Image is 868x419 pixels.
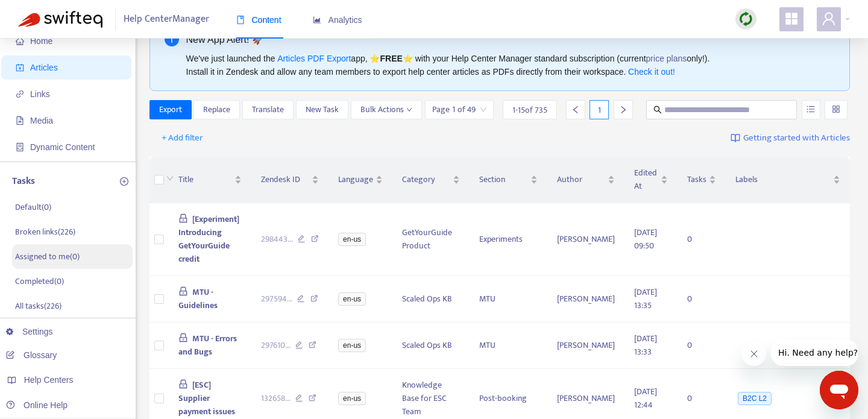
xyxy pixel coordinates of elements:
[512,104,547,116] span: 1 - 15 of 735
[178,212,240,266] span: [Experiment] Introducing GetYourGuide credit
[646,54,687,63] a: price plans
[162,131,203,145] span: + Add filter
[392,323,470,369] td: Scaled Ops KB
[624,157,678,203] th: Edited At
[12,174,35,189] p: Tasks
[820,371,858,409] iframe: Button to launch messaging window
[236,16,245,24] span: book
[479,173,527,186] span: Section
[16,90,24,98] span: link
[236,15,281,25] span: Content
[735,173,831,186] span: Labels
[18,11,102,28] img: Swifteq
[402,173,450,186] span: Category
[380,54,402,63] b: FREE
[178,378,235,418] span: [ESC] Supplier payment issues
[338,292,366,306] span: en-us
[470,323,547,369] td: MTU
[392,276,470,323] td: Scaled Ops KB
[313,15,362,25] span: Analytics
[338,233,366,246] span: en-us
[351,100,422,119] button: Bulk Actionsdown
[252,103,284,116] span: Translate
[15,250,80,263] p: Assigned to me ( 0 )
[590,100,609,119] div: 1
[338,392,366,405] span: en-us
[178,173,232,186] span: Title
[470,276,547,323] td: MTU
[470,157,547,203] th: Section
[261,292,292,306] span: 297594 ...
[178,379,188,389] span: lock
[178,332,237,359] span: MTU - Errors and Bugs
[678,276,726,323] td: 0
[547,276,625,323] td: [PERSON_NAME]
[30,116,53,125] span: Media
[634,225,657,253] span: [DATE] 09:50
[178,286,188,296] span: lock
[16,116,24,125] span: file-image
[807,105,815,113] span: unordered-list
[24,375,74,385] span: Help Centers
[628,67,675,77] a: Check it out!
[678,157,726,203] th: Tasks
[406,107,412,113] span: down
[296,100,348,119] button: New Task
[16,63,24,72] span: account-book
[178,213,188,223] span: lock
[261,339,291,352] span: 297610 ...
[557,173,606,186] span: Author
[6,350,57,360] a: Glossary
[178,285,218,312] span: MTU - Guidelines
[15,225,75,238] p: Broken links ( 226 )
[571,106,580,114] span: left
[165,32,179,46] span: info-circle
[547,157,625,203] th: Author
[822,11,836,26] span: user
[261,173,310,186] span: Zendesk ID
[726,157,850,203] th: Labels
[15,201,51,213] p: Default ( 0 )
[169,157,251,203] th: Title
[634,285,657,312] span: [DATE] 13:35
[678,203,726,276] td: 0
[15,300,61,312] p: All tasks ( 226 )
[261,233,293,246] span: 298443 ...
[159,103,182,116] span: Export
[124,8,209,31] span: Help Center Manager
[16,37,24,45] span: home
[313,16,321,24] span: area-chart
[738,392,772,405] span: B2C L2
[634,166,658,193] span: Edited At
[166,175,174,182] span: down
[802,100,820,119] button: unordered-list
[120,177,128,186] span: plus-circle
[6,400,68,410] a: Online Help
[6,327,53,336] a: Settings
[203,103,230,116] span: Replace
[619,106,627,114] span: right
[743,131,850,145] span: Getting started with Articles
[470,203,547,276] td: Experiments
[30,89,50,99] span: Links
[731,128,850,148] a: Getting started with Articles
[306,103,339,116] span: New Task
[178,333,188,342] span: lock
[242,100,294,119] button: Translate
[329,157,392,203] th: Language
[392,157,470,203] th: Category
[16,143,24,151] span: container
[360,103,412,116] span: Bulk Actions
[153,128,212,148] button: + Add filter
[149,100,192,119] button: Export
[30,36,52,46] span: Home
[634,332,657,359] span: [DATE] 13:33
[186,52,823,78] div: We've just launched the app, ⭐ ⭐️ with your Help Center Manager standard subscription (current on...
[547,203,625,276] td: [PERSON_NAME]
[338,339,366,352] span: en-us
[277,54,351,63] a: Articles PDF Export
[30,142,95,152] span: Dynamic Content
[392,203,470,276] td: GetYourGuide Product
[738,11,753,27] img: sync.dc5367851b00ba804db3.png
